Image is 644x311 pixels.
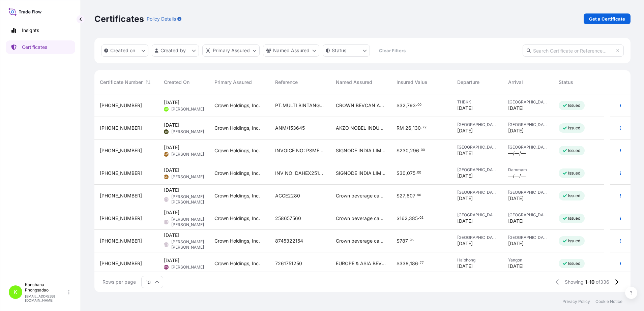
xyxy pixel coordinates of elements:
[332,47,346,54] p: Status
[508,235,548,240] span: [GEOGRAPHIC_DATA]
[417,194,421,196] span: 90
[457,190,497,195] span: [GEOGRAPHIC_DATA]
[407,171,415,176] span: 075
[422,126,427,129] span: 72
[214,260,260,267] span: Crown Holdings, Inc.
[508,195,524,202] span: [DATE]
[275,102,325,109] span: PT.MULTI BINTANG#IV2252001761-C_SURABAYA
[397,103,400,108] span: $
[110,47,136,54] p: Created on
[409,216,418,221] span: 385
[100,125,142,131] span: [PHONE_NUMBER]
[410,148,419,153] span: 296
[214,125,260,131] span: Crown Holdings, Inc.
[171,129,204,134] span: [PERSON_NAME]
[416,172,417,174] span: .
[171,106,204,112] span: [PERSON_NAME]
[144,78,152,86] button: Sort
[595,299,622,304] p: Cookie Notice
[568,238,581,244] p: Issued
[275,238,303,244] span: 8745322154
[523,44,624,57] input: Search Certificate or Reference...
[6,24,75,37] a: Insights
[413,126,421,130] span: 130
[214,79,252,86] span: Primary Assured
[336,102,386,109] span: CROWN BEVCAN AND CLOSURES ([GEOGRAPHIC_DATA]) CO., LTD.
[214,102,260,109] span: Crown Holdings, Inc.
[164,122,179,128] span: [DATE]
[409,261,410,266] span: ,
[406,103,407,108] span: ,
[214,147,260,154] span: Crown Holdings, Inc.
[457,79,479,86] span: Departure
[508,173,526,179] span: —/—/—
[100,147,142,154] span: [PHONE_NUMBER]
[411,126,413,130] span: ,
[457,99,497,105] span: THBKK
[508,145,548,150] span: [GEOGRAPHIC_DATA]
[336,125,386,131] span: AKZO NOBEL INDUSTRIAL COATINGS SDN BHD
[400,103,406,108] span: 32
[421,126,422,129] span: .
[164,187,179,193] span: [DATE]
[397,261,400,266] span: $
[400,261,409,266] span: 338
[164,167,179,174] span: [DATE]
[562,299,590,304] p: Privacy Policy
[100,238,142,244] span: [PHONE_NUMBER]
[508,105,524,112] span: [DATE]
[508,190,548,195] span: [GEOGRAPHIC_DATA]
[568,216,581,221] p: Issued
[559,79,573,86] span: Status
[275,260,302,267] span: 7261751250
[171,217,204,227] span: [PERSON_NAME] [PERSON_NAME]
[508,218,524,224] span: [DATE]
[6,40,75,54] a: Certificates
[164,151,169,158] span: MG
[418,217,419,219] span: .
[100,192,142,199] span: [PHONE_NUMBER]
[263,44,319,57] button: cargoOwner Filter options
[508,257,548,263] span: Yangon
[101,44,148,57] button: createdOn Filter options
[397,79,427,86] span: Insured Value
[565,279,584,285] span: Showing
[213,47,250,54] p: Primary Assured
[457,218,473,224] span: [DATE]
[397,148,400,153] span: $
[457,122,497,127] span: [GEOGRAPHIC_DATA]
[406,171,407,176] span: ,
[22,27,39,34] p: Insights
[94,13,144,24] p: Certificates
[508,212,548,218] span: [GEOGRAPHIC_DATA]
[457,240,473,247] span: [DATE]
[457,257,497,263] span: Haiphong
[25,294,67,302] p: [EMAIL_ADDRESS][DOMAIN_NAME]
[275,125,305,131] span: ANM/153645
[410,239,414,242] span: 95
[457,173,473,179] span: [DATE]
[275,147,325,154] span: INVOICE NO: PSMEX251029 and date : [DATE]
[589,15,625,22] p: Get a Certificate
[397,126,404,130] span: RM
[400,193,405,198] span: 27
[336,260,386,267] span: EUROPE & ASIA BEVERAGES CO., LTD.
[417,104,421,106] span: 00
[421,149,425,151] span: 00
[508,167,548,173] span: Dammam
[405,193,407,198] span: ,
[214,170,260,177] span: Crown Holdings, Inc.
[202,44,260,57] button: distributor Filter options
[584,13,631,24] a: Get a Certificate
[508,127,524,134] span: [DATE]
[419,149,420,151] span: .
[164,219,169,225] span: LTN
[171,152,204,157] span: [PERSON_NAME]
[214,238,260,244] span: Crown Holdings, Inc.
[275,215,301,222] span: 258657560
[336,147,386,154] span: SIGNODE INDIA LIMITED
[585,279,594,285] span: 1-10
[336,79,372,86] span: Named Assured
[508,263,524,270] span: [DATE]
[323,44,370,57] button: certificateStatus Filter options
